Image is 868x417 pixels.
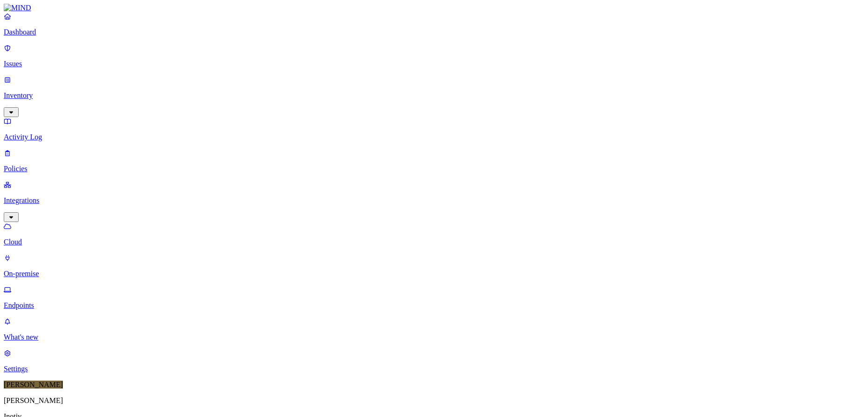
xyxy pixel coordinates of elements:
a: MIND [4,4,864,12]
p: What's new [4,333,864,341]
p: Issues [4,60,864,68]
a: Integrations [4,181,864,221]
a: Endpoints [4,285,864,310]
span: [PERSON_NAME] [4,381,63,389]
a: Dashboard [4,12,864,36]
p: Dashboard [4,28,864,36]
a: Issues [4,44,864,68]
a: Policies [4,149,864,173]
p: Integrations [4,196,864,205]
a: Cloud [4,222,864,246]
p: Settings [4,365,864,373]
a: On-premise [4,254,864,278]
p: Inventory [4,91,864,100]
p: Endpoints [4,301,864,310]
a: What's new [4,317,864,341]
p: Cloud [4,238,864,246]
p: [PERSON_NAME] [4,396,864,405]
p: Policies [4,165,864,173]
p: Activity Log [4,133,864,141]
a: Settings [4,349,864,373]
p: On-premise [4,270,864,278]
a: Activity Log [4,117,864,141]
img: MIND [4,4,31,12]
a: Inventory [4,76,864,116]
